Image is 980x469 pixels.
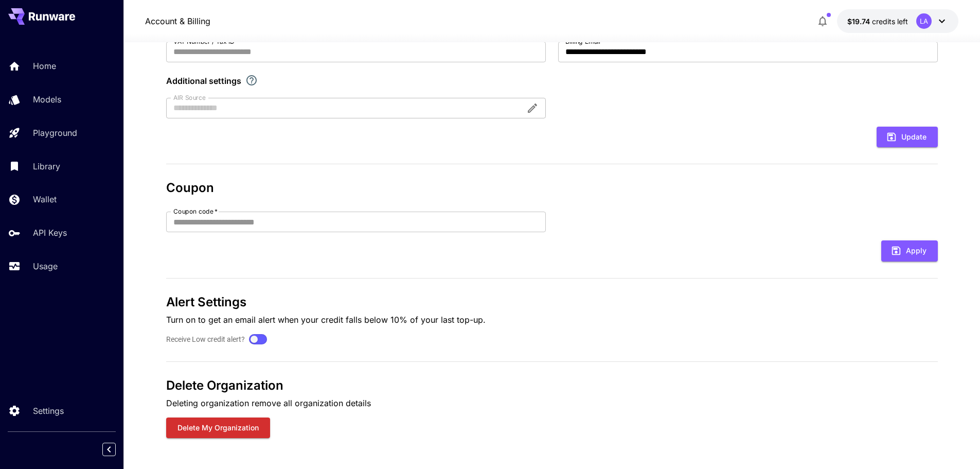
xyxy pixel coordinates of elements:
[173,37,235,46] label: VAT Number / Tax ID
[847,16,908,27] div: $19.735
[166,181,938,195] h3: Coupon
[110,440,123,459] div: Collapse sidebar
[33,193,57,205] p: Wallet
[847,17,872,26] span: $19.74
[33,405,64,417] p: Settings
[877,127,938,148] button: Update
[33,93,61,106] p: Models
[166,295,938,309] h3: Alert Settings
[881,240,938,262] button: Apply
[33,260,58,272] p: Usage
[916,13,932,29] div: LA
[872,17,908,26] span: credits left
[33,160,60,172] p: Library
[145,15,210,27] nav: breadcrumb
[166,75,241,87] p: Additional settings
[565,37,600,46] label: Billing Email
[33,60,56,72] p: Home
[173,93,205,102] label: AIR Source
[166,378,938,393] h3: Delete Organization
[173,207,218,216] label: Coupon code
[166,334,245,345] label: Receive Low credit alert?
[245,74,258,86] svg: Explore additional customization settings
[33,127,77,139] p: Playground
[102,443,116,456] button: Collapse sidebar
[166,418,270,439] button: Delete my organization
[166,398,371,408] span: Deleting organization remove all organization details
[837,9,958,33] button: $19.735LA
[145,15,210,27] a: Account & Billing
[166,314,938,326] p: Turn on to get an email alert when your credit falls below 10% of your last top-up.
[33,227,67,239] p: API Keys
